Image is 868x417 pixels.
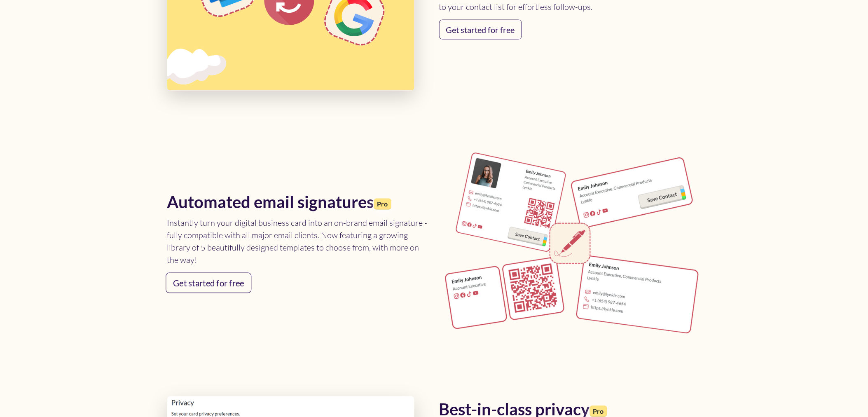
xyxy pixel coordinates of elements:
[590,406,607,417] small: Pro
[167,217,429,267] p: Instantly turn your digital business card into an on-brand email signature - fully compatible wit...
[166,273,251,293] a: Get started for free
[374,199,391,210] small: Pro
[439,150,701,337] img: Automated email signatures
[167,194,429,211] h2: Automated email signatures
[439,20,522,40] a: Get started for free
